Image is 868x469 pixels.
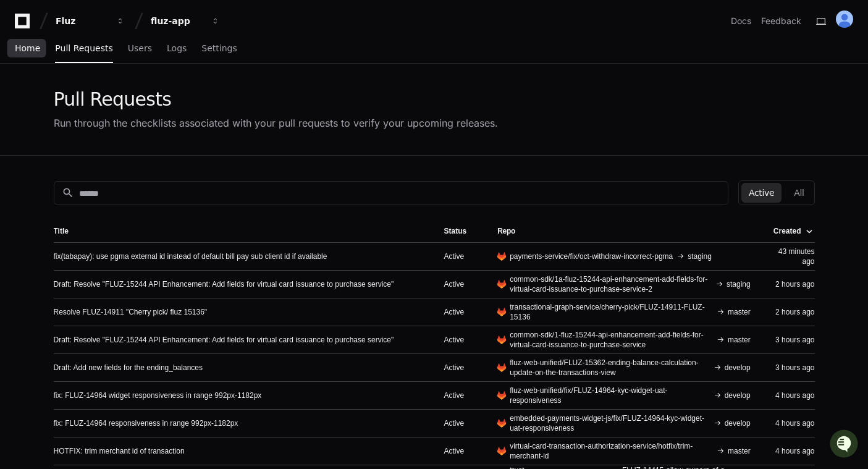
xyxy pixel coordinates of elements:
[510,413,709,433] span: embedded-payments-widget-js/fix/FLUZ-14964-kyc-widget-uat-responsiveness
[54,251,327,261] a: fix(tabapay): use pgma external id instead of default bill pay sub client id if available
[770,391,815,400] div: 4 hours ago
[773,226,812,236] div: Created
[201,44,237,52] span: Settings
[444,418,478,428] div: Active
[728,307,751,317] span: master
[167,44,187,52] span: Logs
[15,35,40,63] a: Home
[54,391,262,400] a: fix: FLUZ-14964 widget responsiveness in range 992px-1182px
[786,183,811,203] button: All
[731,15,751,27] a: Docs
[444,307,478,317] div: Active
[770,335,815,345] div: 3 hours ago
[444,251,478,261] div: Active
[725,418,751,428] span: develop
[770,279,815,289] div: 2 hours ago
[54,226,69,236] div: Title
[836,11,853,28] img: ALV-UjVD7KG1tMa88xDDI9ymlYHiJUIeQmn4ZkcTNlvp35G3ZPz_-IcYruOZ3BUwjg3IAGqnc7NeBF4ak2m6018ZT2E_fm5QU...
[444,226,478,236] div: Status
[54,335,394,345] a: Draft: Resolve "FLUZ-15244 API Enhancement: Add fields for virtual card issuance to purchase serv...
[12,49,225,69] div: Welcome
[54,88,498,111] div: Pull Requests
[12,12,37,37] img: PlayerZero
[62,187,74,199] mat-icon: search
[55,35,112,63] a: Pull Requests
[770,446,815,456] div: 4 hours ago
[201,35,237,63] a: Settings
[773,226,801,236] div: Created
[770,307,815,317] div: 2 hours ago
[54,363,203,373] a: Draft: Add new fields for the ending_balances
[444,391,478,400] div: Active
[210,96,225,111] button: Start new chat
[688,251,712,261] span: staging
[123,130,150,139] span: Pylon
[146,10,225,32] button: fluz-app
[87,129,150,139] a: Powered byPylon
[54,307,208,317] a: Resolve FLUZ-14911 "Cherry pick/ fluz 15136"
[770,418,815,428] div: 4 hours ago
[510,441,713,461] span: virtual-card-transaction-authorization-service/hotfix/trim-merchant-id
[42,92,203,104] div: Start new chat
[128,44,152,52] span: Users
[12,92,35,114] img: 1756235613930-3d25f9e4-fa56-45dd-b3ad-e072dfbd1548
[54,116,498,130] div: Run through the checklists associated with your pull requests to verify your upcoming releases.
[510,274,712,294] span: common-sdk/1a-fluz-15244-api-enhancement-add-fields-for-virtual-card-issuance-to-purchase-service-2
[55,44,112,52] span: Pull Requests
[770,247,815,266] div: 43 minutes ago
[51,10,130,32] button: Fluz
[510,251,673,261] span: payments-service/fix/oct-withdraw-incorrect-pgma
[54,418,238,428] a: fix: FLUZ-14964 responsiveness in range 992px-1182px
[54,279,394,289] a: Draft: Resolve "FLUZ-15244 API Enhancement: Add fields for virtual card issuance to purchase serv...
[728,335,751,345] span: master
[54,226,424,236] div: Title
[444,226,467,236] div: Status
[510,302,713,322] span: transactional-graph-service/cherry-pick/FLUZ-14911-FLUZ-15136
[487,220,761,242] th: Repo
[128,35,152,63] a: Users
[510,358,709,378] span: fluz-web-unified/FLUZ-15362-ending-balance-calculation-update-on-the-transactions-view
[444,279,478,289] div: Active
[167,35,187,63] a: Logs
[725,391,751,400] span: develop
[761,15,801,27] button: Feedback
[444,446,478,456] div: Active
[510,386,709,405] span: fluz-web-unified/fix/FLUZ-14964-kyc-widget-uat-responsiveness
[828,428,862,462] iframe: Open customer support
[770,363,815,373] div: 3 hours ago
[728,446,751,456] span: master
[56,15,109,27] div: Fluz
[54,446,185,456] a: HOTFIX: trim merchant id of transaction
[727,279,751,289] span: staging
[15,44,40,52] span: Home
[725,363,751,373] span: develop
[741,183,782,203] button: Active
[151,15,204,27] div: fluz-app
[42,104,156,114] div: We're available if you need us!
[444,335,478,345] div: Active
[444,363,478,373] div: Active
[510,330,713,350] span: common-sdk/1-fluz-15244-api-enhancement-add-fields-for-virtual-card-issuance-to-purchase-service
